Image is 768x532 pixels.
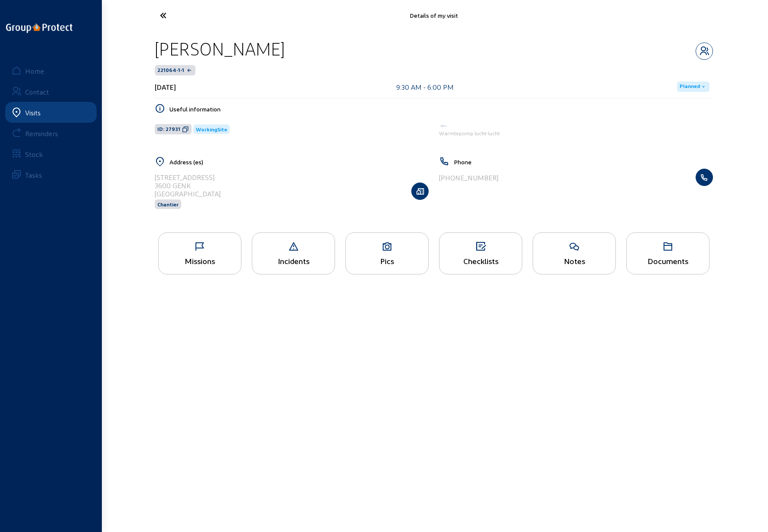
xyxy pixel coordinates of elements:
[5,60,97,81] a: Home
[157,67,184,74] span: 221064-1-1
[25,171,42,179] div: Tasks
[439,130,500,136] span: Warmtepomp lucht-lucht
[454,158,713,166] h5: Phone
[5,164,97,185] a: Tasks
[169,158,429,166] h5: Address (es)
[5,123,97,144] a: Reminders
[439,173,498,182] div: [PHONE_NUMBER]
[25,88,49,96] div: Contact
[25,67,44,75] div: Home
[25,108,41,117] div: Visits
[346,256,428,265] div: Pics
[155,173,221,181] div: [STREET_ADDRESS]
[157,201,179,207] span: Chantier
[627,256,709,265] div: Documents
[5,81,97,102] a: Contact
[396,83,454,91] div: 9:30 AM - 6:00 PM
[196,126,227,132] span: WorkingSite
[155,83,176,91] div: [DATE]
[680,83,700,90] span: Planned
[25,129,58,137] div: Reminders
[25,150,43,158] div: Stock
[243,12,625,19] div: Details of my visit
[155,38,285,60] div: [PERSON_NAME]
[439,125,448,127] img: Energy Protect HVAC
[155,189,221,198] div: [GEOGRAPHIC_DATA]
[533,256,615,265] div: Notes
[252,256,335,265] div: Incidents
[439,256,522,265] div: Checklists
[169,105,713,113] h5: Useful information
[155,181,221,189] div: 3600 GENK
[5,102,97,123] a: Visits
[6,23,72,33] img: logo-oneline.png
[157,126,180,133] span: ID: 27931
[159,256,241,265] div: Missions
[5,144,97,164] a: Stock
